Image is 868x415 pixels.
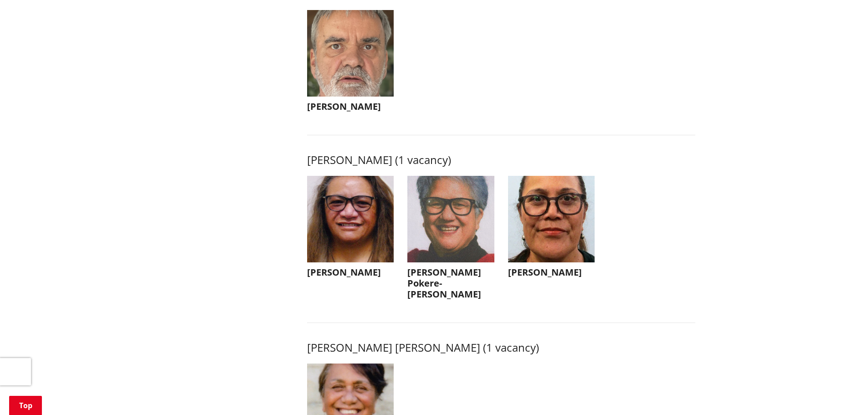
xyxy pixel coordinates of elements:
h3: [PERSON_NAME] (1 vacancy) [307,154,695,167]
button: [PERSON_NAME] [508,176,595,283]
img: WO-W-RA__ELLIS_R__GmtMW [307,176,394,263]
iframe: Messenger Launcher [826,377,859,410]
h3: [PERSON_NAME] [508,267,595,278]
img: WO-W-RA__DIXON-HARRIS_E__sDJF2 [508,176,595,263]
h3: [PERSON_NAME] Pokere-[PERSON_NAME] [407,267,494,300]
button: [PERSON_NAME] [307,10,394,117]
h3: [PERSON_NAME] [PERSON_NAME] (1 vacancy) [307,341,695,354]
img: WO-W-RA__POKERE-PHILLIPS_D__pS5sY [407,176,494,263]
button: [PERSON_NAME] [307,176,394,283]
a: Top [9,396,42,415]
h3: [PERSON_NAME] [307,267,394,278]
h3: [PERSON_NAME] [307,101,394,112]
button: [PERSON_NAME] Pokere-[PERSON_NAME] [407,176,494,305]
img: WO-W-TW__MANSON_M__dkdhr [307,10,394,97]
